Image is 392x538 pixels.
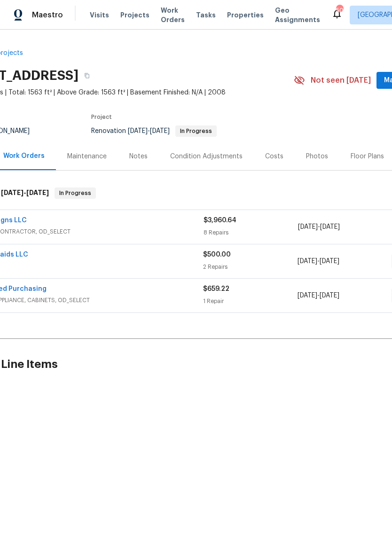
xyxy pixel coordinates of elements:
span: Renovation [91,128,217,134]
div: Costs [265,152,283,161]
span: [DATE] [1,189,24,196]
span: In Progress [176,128,216,134]
span: In Progress [55,188,95,198]
span: $3,960.64 [204,217,236,224]
div: Notes [129,152,148,161]
span: [DATE] [320,292,339,299]
span: [DATE] [298,292,317,299]
span: Work Orders [161,6,185,24]
span: Not seen [DATE] [311,76,371,85]
div: 2 Repairs [203,262,297,272]
div: Work Orders [3,151,45,161]
span: Properties [227,10,264,20]
span: [DATE] [150,128,170,134]
span: [DATE] [128,128,148,134]
span: $500.00 [203,251,231,258]
div: Photos [306,152,328,161]
div: Maintenance [67,152,107,161]
span: - [128,128,170,134]
span: $659.22 [203,286,229,292]
span: Maestro [32,10,63,20]
span: - [298,222,340,232]
span: [DATE] [26,189,49,196]
button: Copy Address [78,67,95,84]
span: - [1,189,49,196]
span: - [298,257,339,266]
span: Projects [120,10,149,20]
span: [DATE] [320,224,340,230]
span: - [298,291,339,300]
span: Tasks [196,12,216,18]
span: Visits [90,10,109,20]
div: Condition Adjustments [170,152,243,161]
span: Project [91,114,112,120]
span: [DATE] [298,224,318,230]
div: 8 Repairs [204,228,298,237]
span: [DATE] [320,258,339,265]
div: 1 Repair [203,296,297,306]
span: Geo Assignments [275,6,320,24]
div: 50 [336,6,343,15]
span: [DATE] [298,258,317,265]
div: Floor Plans [351,152,384,161]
